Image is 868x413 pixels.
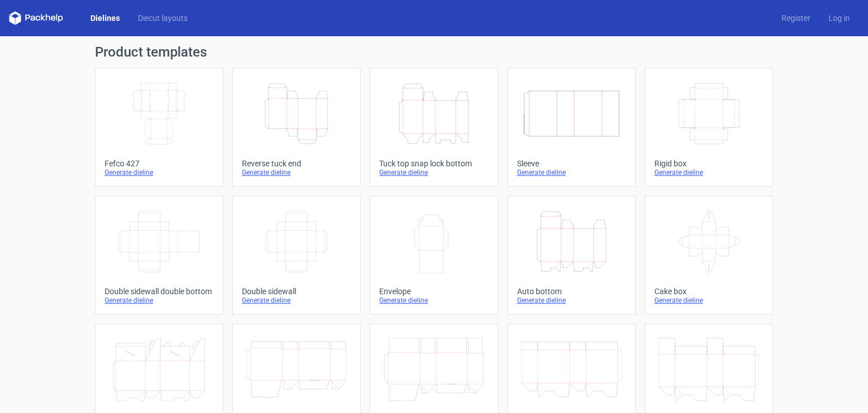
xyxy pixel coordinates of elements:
div: Generate dieline [517,168,626,177]
div: Tuck top snap lock bottom [379,159,488,168]
div: Generate dieline [105,296,214,305]
a: Dielines [81,12,129,24]
a: Auto bottomGenerate dieline [507,196,636,315]
div: Generate dieline [105,168,214,177]
h1: Product templates [95,45,773,59]
a: Fefco 427Generate dieline [95,68,223,187]
a: Diecut layouts [129,12,197,24]
div: Generate dieline [517,296,626,305]
div: Generate dieline [379,168,488,177]
div: Fefco 427 [105,159,214,168]
a: Rigid boxGenerate dieline [645,68,773,187]
a: Double sidewallGenerate dieline [232,196,361,315]
a: Cake boxGenerate dieline [645,196,773,315]
a: Register [772,12,819,24]
div: Generate dieline [242,296,351,305]
a: Tuck top snap lock bottomGenerate dieline [370,68,498,187]
div: Sleeve [517,159,626,168]
a: Reverse tuck endGenerate dieline [232,68,361,187]
div: Generate dieline [654,296,763,305]
a: Log in [819,12,859,24]
div: Generate dieline [242,168,351,177]
div: Reverse tuck end [242,159,351,168]
div: Envelope [379,287,488,296]
div: Double sidewall double bottom [105,287,214,296]
div: Rigid box [654,159,763,168]
a: Double sidewall double bottomGenerate dieline [95,196,223,315]
a: SleeveGenerate dieline [507,68,636,187]
div: Auto bottom [517,287,626,296]
div: Generate dieline [379,296,488,305]
a: EnvelopeGenerate dieline [370,196,498,315]
div: Double sidewall [242,287,351,296]
div: Generate dieline [654,168,763,177]
div: Cake box [654,287,763,296]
